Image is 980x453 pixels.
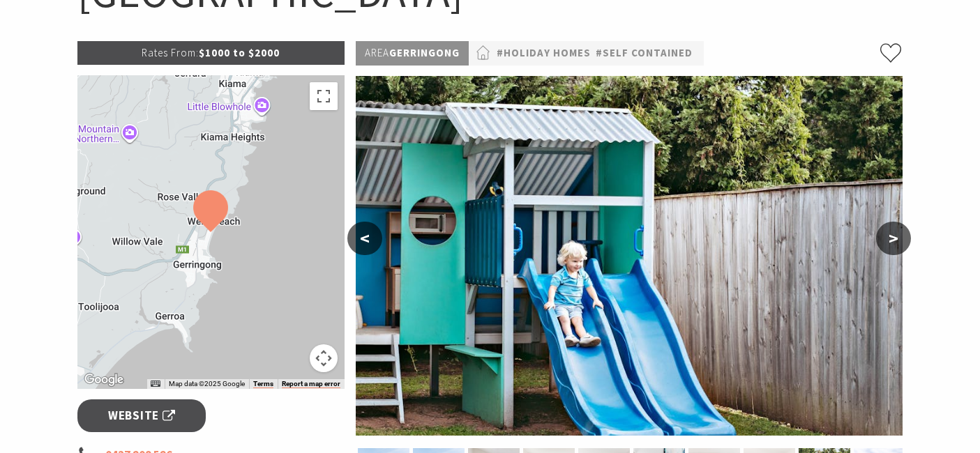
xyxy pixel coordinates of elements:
[497,45,591,62] a: #Holiday Homes
[365,46,389,59] span: Area
[347,222,382,255] button: <
[310,82,338,110] button: Toggle fullscreen view
[151,379,160,389] button: Keyboard shortcuts
[310,344,338,372] button: Map camera controls
[356,76,903,436] img: Cubby House
[108,406,175,425] span: Website
[356,41,469,66] p: Gerringong
[169,380,245,387] span: Map data ©2025 Google
[596,45,693,62] a: #Self Contained
[142,46,199,59] span: Rates From:
[282,380,340,388] a: Report a map error
[876,222,911,255] button: >
[81,371,127,389] a: Open this area in Google Maps (opens a new window)
[81,371,127,389] img: Google
[77,41,345,65] p: $1000 to $2000
[253,380,273,388] a: Terms
[77,399,206,432] a: Website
